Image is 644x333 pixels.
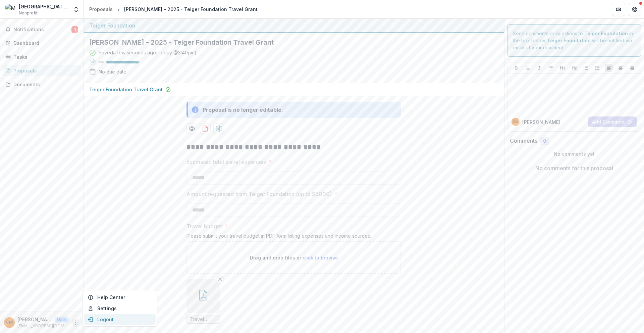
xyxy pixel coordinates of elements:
[3,24,81,35] button: Notifications1
[535,64,543,72] button: Italicize
[512,64,520,72] button: Bold
[547,38,591,43] strong: Teiger Foundation
[558,64,567,72] button: Heading 1
[99,49,197,56] div: Saved a few seconds ago ( Today @ 3:40pm )
[71,26,78,33] span: 1
[510,150,639,157] p: No comments yet
[13,27,71,33] span: Notifications
[3,38,81,49] a: Dashboard
[13,40,75,47] div: Dashboard
[186,279,220,324] div: Remove FileTravel Budget - Sheet1.pdf
[3,51,81,62] a: Tasks
[513,120,518,124] div: Catherine Massey
[303,255,338,260] span: click to browse
[186,233,401,241] div: Please submit your travel budget in PDF form listing expenses and income sources.
[55,317,69,323] p: User
[3,65,81,76] a: Proposals
[99,60,104,64] p: 96 %
[547,64,555,72] button: Strike
[535,164,613,172] p: No comments for this proposal
[543,138,546,144] span: 0
[588,116,637,127] button: Add Comment
[612,3,625,16] button: Partners
[89,21,499,30] div: Teiger Foundation
[6,320,13,325] div: Catherine Massey
[186,123,197,134] button: Preview 3df7b230-f378-4829-a553-cd20e9ff82a5-0.pdf
[19,10,38,16] span: Nonprofit
[124,6,258,13] div: [PERSON_NAME] - 2025 - Teiger Foundation Travel Grant
[190,317,217,322] span: Travel Budget - Sheet1.pdf
[200,123,211,134] button: download-proposal
[582,64,590,72] button: Bullet List
[186,190,332,198] p: Amount requested from Teiger Foundation (up to $5000)
[89,86,163,93] p: Teiger Foundation Travel Grant
[99,68,126,75] div: No due date
[510,138,537,144] h2: Comments
[570,64,578,72] button: Heading 2
[628,3,641,16] button: Get Help
[87,4,115,14] a: Proposals
[17,323,69,329] p: [EMAIL_ADDRESS][DOMAIN_NAME]
[605,64,613,72] button: Align Left
[13,81,75,88] div: Documents
[250,254,338,261] p: Drag and drop files or
[507,24,642,57] div: Send comments or questions to in the box below. will be notified via email of your comment.
[5,4,16,15] img: Museum of Contemporary Art (MOCA)
[524,64,532,72] button: Underline
[628,64,636,72] button: Align Right
[71,319,79,327] button: More
[71,3,81,16] button: Open entity switcher
[89,6,113,13] div: Proposals
[522,118,560,126] p: [PERSON_NAME]
[13,53,75,60] div: Tasks
[616,64,625,72] button: Align Center
[13,67,75,74] div: Proposals
[186,222,222,230] p: Travel budget
[213,123,224,134] button: download-proposal
[203,106,283,114] div: Proposal is no longer editable.
[186,158,266,166] p: Estimated total travel expenses
[87,4,260,14] nav: breadcrumb
[17,316,52,323] p: [PERSON_NAME]
[593,64,601,72] button: Ordered List
[216,275,224,283] button: Remove File
[19,3,69,10] div: [GEOGRAPHIC_DATA] (MOCA)
[584,31,628,36] strong: Teiger Foundation
[3,79,81,90] a: Documents
[89,38,488,46] h2: [PERSON_NAME] - 2025 - Teiger Foundation Travel Grant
